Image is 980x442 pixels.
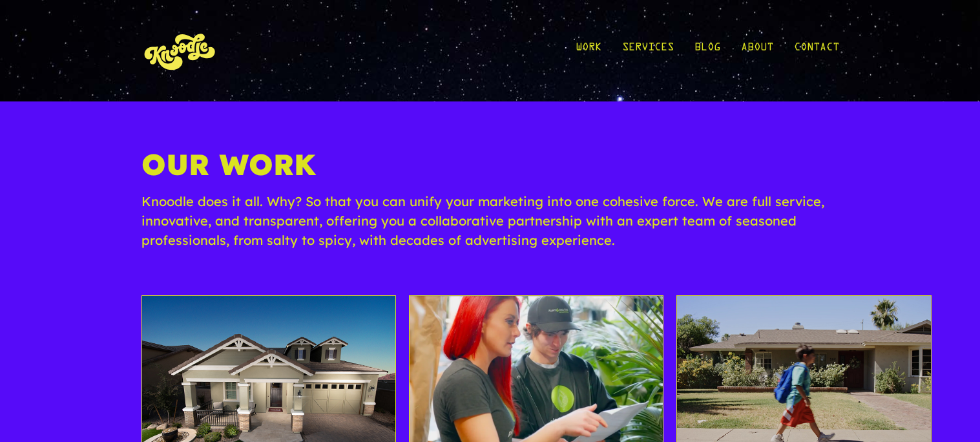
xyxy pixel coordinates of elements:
img: KnoLogo(yellow) [141,21,219,81]
a: Work [576,21,601,81]
h1: Our Work [141,147,839,192]
a: Blog [694,21,720,81]
a: Services [622,21,674,81]
a: About [741,21,773,81]
a: Contact [794,21,839,81]
p: Knoodle does it all. Why? So that you can unify your marketing into one cohesive force. We are fu... [141,192,839,263]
